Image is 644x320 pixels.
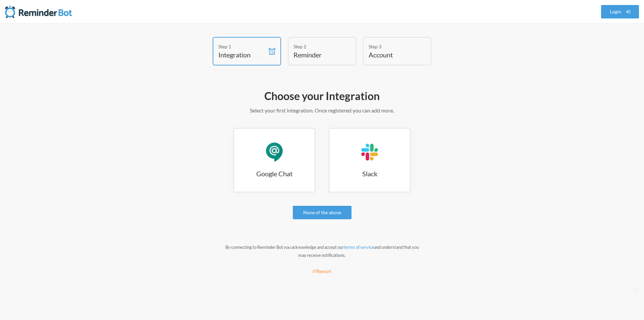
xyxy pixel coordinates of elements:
div: Step 3 [369,43,416,50]
div: Step 1 [218,43,265,50]
img: Reminder Bot [5,5,72,18]
h4: Account [369,50,416,59]
div: Step 2 [293,43,340,50]
p: Select your first integration. Once registered you can add more. [127,106,517,115]
h2: Choose your Integration [127,89,517,103]
a: terms of service [344,244,374,250]
a: None of the above [293,206,352,219]
h4: Integration [218,50,265,59]
h3: Slack [329,169,410,178]
small: Restart [313,269,331,274]
h3: Google Chat [234,169,315,178]
small: By connecting to Reminder Bot you acknowledge and accept our and understand that you may receive ... [225,244,419,258]
a: Login [601,5,639,18]
h4: Reminder [293,50,340,59]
